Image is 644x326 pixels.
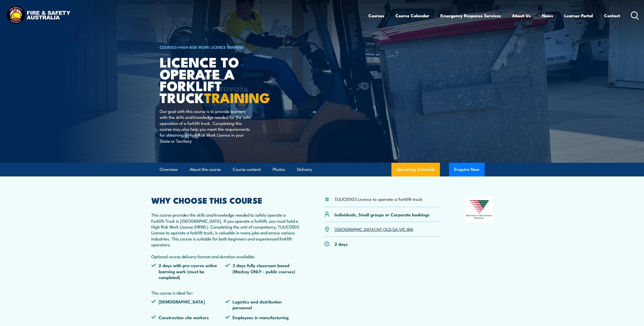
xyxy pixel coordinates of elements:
a: Overview [160,163,178,176]
a: SA [392,226,398,232]
a: [GEOGRAPHIC_DATA] [335,226,375,232]
li: [DEMOGRAPHIC_DATA] [151,299,225,311]
strong: TRAINING [204,87,270,108]
a: Delivery [297,163,312,176]
h6: > [160,44,285,50]
a: QLD [383,226,391,232]
a: About the course [190,163,221,176]
a: Learner Portal [564,9,593,22]
button: Enquire Now [449,163,485,176]
li: Employees in manufacturing [225,314,299,320]
a: About Us [512,9,531,22]
h2: WHY CHOOSE THIS COURSE [151,197,300,204]
p: , , , , , [335,226,413,232]
a: Upcoming Schedule [391,163,440,176]
a: WA [407,226,413,232]
a: Course content [233,163,261,176]
p: Individuals, Small groups or Corporate bookings [335,211,430,217]
li: TLILIC0003 Licence to operate a Forklift truck [335,196,422,202]
a: VIC [399,226,406,232]
a: Photos [273,163,285,176]
li: Logistics and distribution personnel [225,299,299,311]
li: 2 days with pre-course online learning work (must be completed) [151,262,225,280]
a: Course Calendar [395,9,429,22]
a: High Risk Work Licence Training [179,44,244,50]
a: Courses [368,9,384,22]
p: 2 days [335,241,348,247]
p: This course provides the skills and knowledge needed to safely operate a Forklift Truck in [GEOGR... [151,212,300,259]
a: Emergency Response Services [440,9,501,22]
a: COURSES [160,44,177,50]
li: 3 days fully classroom based (Mackay ONLY - public courses) [225,262,299,280]
img: Nationally Recognised Training logo. [466,197,493,222]
p: This course is ideal for: [151,290,300,296]
a: News [542,9,553,22]
a: NT [377,226,382,232]
li: Construction site workers [151,314,225,320]
a: Contact [604,9,620,22]
h1: Licence to operate a forklift truck [160,56,285,103]
p: Our goal with this course is to provide learners with the skills and knowledge needed for the saf... [160,108,252,144]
